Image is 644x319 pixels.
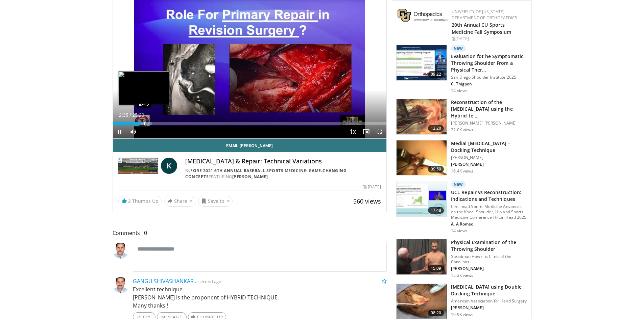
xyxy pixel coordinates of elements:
button: Playback Rate [346,125,359,138]
span: 25:20 [132,112,144,118]
img: Avatar [113,243,129,259]
button: Enable picture-in-picture mode [359,125,373,138]
p: New [451,181,466,188]
button: Share [164,196,196,207]
a: Email [PERSON_NAME] [113,139,387,152]
span: 09:59 [428,166,444,172]
p: [PERSON_NAME] [451,305,527,311]
img: image.jpeg [118,71,169,105]
span: 09:22 [428,71,444,78]
img: 52bd361f-5ad8-4d12-917c-a6aadf70de3f.150x105_q85_crop-smart_upscale.jpg [397,45,447,80]
img: Surgical_Reconstruction_Ulnar_Collateral_Ligament___100005038_3.jpg.150x105_q85_crop-smart_upscal... [397,284,447,319]
h3: Evaluation fot he Symptomatic Throwing Shoulder From a Physical Ther… [451,53,527,73]
img: FORE 2021 6th Annual Baseball Sports Medicine: Game-Changing Concepts [118,158,159,174]
p: C. Thigpen [451,81,527,87]
span: 08:20 [428,310,444,316]
span: 17:48 [428,207,444,214]
a: 12:20 Reconstruction of the [MEDICAL_DATA] using the Hybrid te… [PERSON_NAME] [PERSON_NAME] 22.0K... [396,99,527,135]
button: Mute [126,125,140,138]
p: [PERSON_NAME] [451,162,527,167]
button: Fullscreen [373,125,386,138]
p: American Association for Hand Surgery [451,298,527,304]
span: 12:20 [428,125,444,132]
img: 355603a8-37da-49b6-856f-e00d7e9307d3.png.150x105_q85_autocrop_double_scale_upscale_version-0.2.png [398,9,448,22]
a: 09:22 New Evaluation fot he Symptomatic Throwing Shoulder From a Physical Ther… San Diego Shoulde... [396,45,527,94]
h3: Physical Examination of the Throwing Shoulder [451,239,527,252]
p: [PERSON_NAME] [PERSON_NAME] [451,121,527,126]
span: Comments 0 [113,229,387,237]
div: [DATE] [363,184,381,190]
p: 10.9K views [451,312,473,317]
span: 2 [128,198,131,204]
p: 14 views [451,88,468,94]
small: a second ago [195,278,221,285]
img: 304394_0001_1.png.150x105_q85_crop-smart_upscale.jpg [397,239,447,274]
p: 22.0K views [451,127,473,133]
span: 2:35 [119,112,128,118]
a: 15:09 Physical Examination of the Throwing Shoulder Steadman Hawkins Clinic of the Carolinas [PER... [396,239,527,278]
p: Steadman Hawkins Clinic of the Carolinas [451,254,527,265]
a: FORE 2021 6th Annual Baseball Sports Medicine: Game-Changing Concepts [185,168,347,180]
h3: Reconstruction of the [MEDICAL_DATA] using the Hybrid te… [451,99,527,119]
a: 17:48 New UCL Repair vs Reconstruction: Indications and Techniques Cincinnati Sports Medicine Adv... [396,181,527,234]
div: Progress Bar [113,122,387,125]
span: 15:09 [428,265,444,272]
div: By FEATURING [185,168,381,180]
p: A. A Romeo [451,221,527,227]
p: New [451,45,466,52]
p: [PERSON_NAME] [451,155,527,160]
img: 325571_0000_1.png.150x105_q85_crop-smart_upscale.jpg [397,140,447,176]
h3: UCL Repair vs Reconstruction: Indications and Techniques [451,189,527,203]
p: [PERSON_NAME] [451,266,527,271]
h3: Medial [MEDICAL_DATA] – Docking Technique [451,140,527,154]
a: K [161,158,177,174]
a: 09:59 Medial [MEDICAL_DATA] – Docking Technique [PERSON_NAME] [PERSON_NAME] 16.4K views [396,140,527,176]
p: Excellent technique. [PERSON_NAME] is the proponent of HYBRID TECHNIQUE. Many thanks ! [133,285,387,310]
p: San Diego Shoulder Institute 2025 [451,75,527,80]
img: benn_3.png.150x105_q85_crop-smart_upscale.jpg [397,99,447,134]
button: Pause [113,125,126,138]
h3: [MEDICAL_DATA] using Double Docking Technique [451,284,527,297]
img: Avatar [113,277,129,293]
button: Save to [198,196,233,207]
p: 16.4K views [451,168,473,174]
p: Cincinnati Sports Medicine Advances on the Knee, Shoulder, Hip and Sports Medicine Conference Hil... [451,204,527,220]
span: 560 views [353,197,381,205]
a: [PERSON_NAME] [232,174,268,180]
p: 14 views [451,228,468,234]
a: 2 Thumbs Up [118,196,162,206]
div: [DATE] [452,36,526,42]
img: c9f5f725-9254-4de8-80fa-e0b91e2edf95.150x105_q85_crop-smart_upscale.jpg [397,181,447,216]
p: 15.3K views [451,273,473,278]
a: GANGU SHIVASHANKAR [133,277,194,285]
h4: [MEDICAL_DATA] & Repair: Technical Variations [185,158,381,165]
a: University of [US_STATE] Department of Orthopaedics [452,9,517,21]
span: / [130,112,131,118]
a: 20th Annual CU Sports Medicine Fall Symposium [452,22,511,35]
